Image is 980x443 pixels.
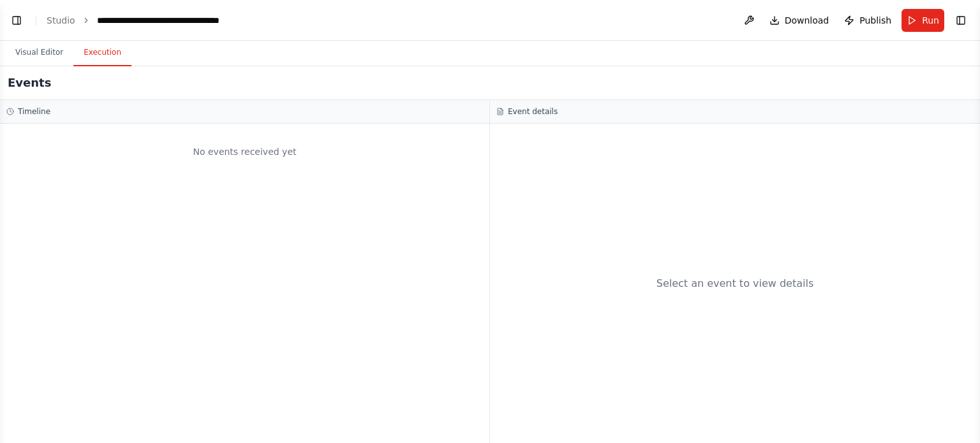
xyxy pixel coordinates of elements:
[508,106,558,117] h3: Event details
[47,15,75,25] a: Studio
[657,276,814,291] div: Select an event to view details
[18,106,50,117] h3: Timeline
[902,9,944,32] button: Run
[8,74,51,92] h2: Events
[47,14,241,27] nav: breadcrumb
[6,130,483,173] div: No events received yet
[73,40,131,66] button: Execution
[785,14,829,27] span: Download
[859,14,891,27] span: Publish
[764,9,835,32] button: Download
[839,9,896,32] button: Publish
[5,40,73,66] button: Visual Editor
[8,11,26,29] button: Show left sidebar
[952,11,970,29] button: Show right sidebar
[922,14,939,27] span: Run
